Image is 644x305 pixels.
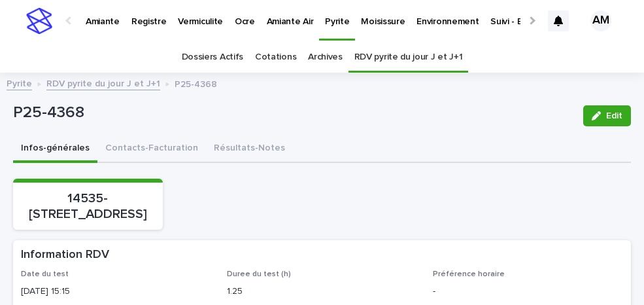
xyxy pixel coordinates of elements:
a: Cotations [255,42,296,73]
h2: Information RDV [21,248,109,262]
p: - [433,285,623,298]
a: Dossiers Actifs [182,42,243,73]
a: RDV pyrite du jour J et J+1 [354,42,463,73]
img: stacker-logo-s-only.png [26,8,52,34]
p: 14535-[STREET_ADDRESS] [21,190,155,222]
p: P25-4368 [13,103,573,122]
button: Infos-générales [13,135,97,163]
span: Edit [606,111,622,120]
p: 1.25 [227,285,417,298]
a: RDV pyrite du jour J et J+1 [46,75,160,90]
div: AM [590,10,611,31]
a: Archives [308,42,343,73]
p: P25-4368 [175,76,217,90]
span: Duree du test (h) [227,270,291,278]
p: [DATE] 15:15 [21,285,211,298]
span: Date du test [21,270,69,278]
button: Edit [583,105,631,126]
button: Résultats-Notes [206,135,293,163]
a: Pyrite [7,75,32,90]
span: Préférence horaire [433,270,505,278]
button: Contacts-Facturation [97,135,206,163]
